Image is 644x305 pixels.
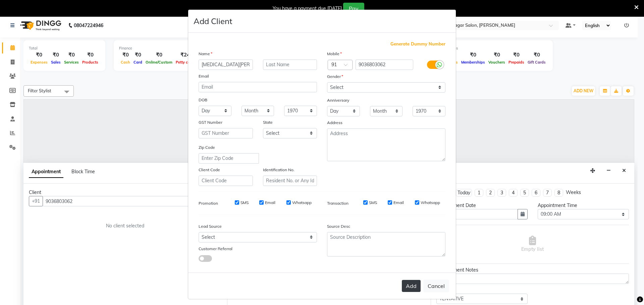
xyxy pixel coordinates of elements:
label: Gender [327,74,343,80]
label: SMS [240,200,249,206]
label: Mobile [327,51,342,57]
input: Email [199,82,317,92]
span: Generate Dummy Number [390,41,445,47]
h4: Add Client [194,15,232,27]
label: SMS [369,200,377,206]
input: First Name [199,60,253,70]
label: Zip Code [199,144,215,150]
input: GST Number [199,128,253,138]
label: Anniversary [327,97,349,103]
label: Identification No. [263,167,294,173]
label: Customer Referral [199,246,232,252]
button: Cancel [423,280,449,292]
label: Email [393,200,404,206]
label: Whatsapp [421,200,440,206]
label: Source Desc [327,223,350,229]
label: Client Code [199,167,220,173]
label: Email [265,200,275,206]
label: DOB [199,97,207,103]
input: Mobile [356,60,414,70]
label: Email [199,73,209,79]
label: Name [199,51,212,57]
input: Last Name [263,60,317,70]
button: Add [402,280,421,292]
label: Lead Source [199,223,222,229]
label: Address [327,120,342,126]
label: State [263,119,273,125]
input: Enter Zip Code [199,153,259,164]
label: Whatsapp [292,200,312,206]
label: GST Number [199,119,222,125]
label: Promotion [199,200,218,206]
input: Resident No. or Any Id [263,176,317,186]
input: Client Code [199,176,253,186]
label: Transaction [327,200,348,206]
